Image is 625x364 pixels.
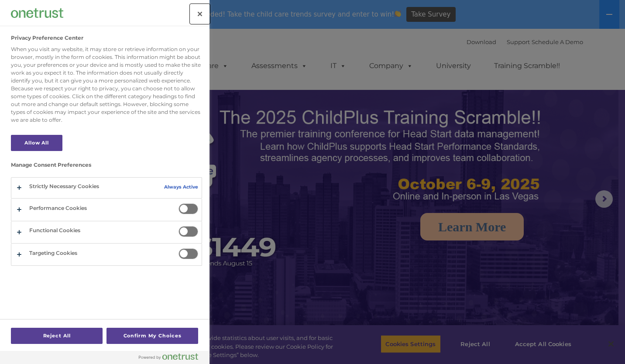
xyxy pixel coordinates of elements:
[139,353,205,364] a: Powered by OneTrust Opens in a new Tab
[11,35,83,41] h2: Privacy Preference Center
[11,328,103,344] button: Reject All
[139,353,198,360] img: Powered by OneTrust Opens in a new Tab
[190,4,209,24] button: Close
[11,8,63,17] img: Company Logo
[106,328,198,344] button: Confirm My Choices
[11,162,202,172] h3: Manage Consent Preferences
[11,45,202,124] div: When you visit any website, it may store or retrieve information on your browser, mostly in the f...
[11,4,63,22] div: Company Logo
[11,135,62,151] button: Allow All
[121,93,158,100] span: Phone number
[121,58,148,64] span: Last name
